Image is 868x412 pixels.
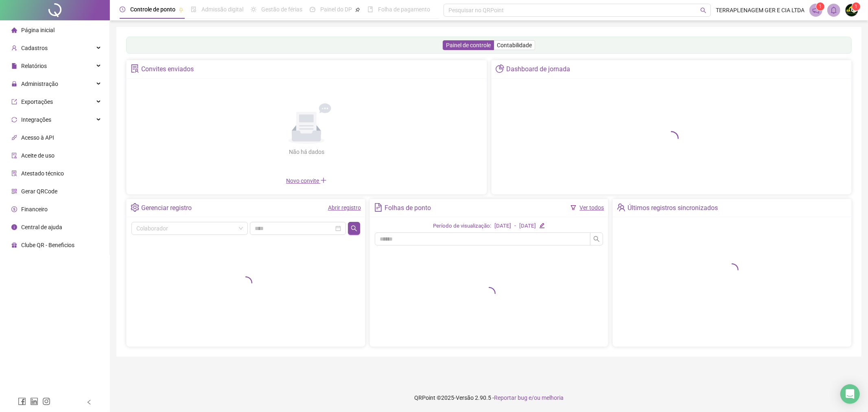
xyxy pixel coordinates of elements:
[191,7,197,12] span: file-done
[846,4,858,16] img: 76398
[11,99,17,105] span: export
[42,397,50,405] span: instagram
[328,204,361,211] a: Abrir registro
[21,27,55,33] span: Página inicial
[496,64,504,73] span: pie-chart
[700,7,706,13] span: search
[239,276,252,289] span: loading
[11,81,17,87] span: lock
[21,81,58,87] span: Administração
[11,153,17,158] span: audit
[320,6,352,13] span: Painel do DP
[494,394,564,401] span: Reportar bug e/ou melhoria
[664,131,679,146] span: loading
[21,63,47,69] span: Relatórios
[11,171,17,176] span: solution
[86,399,92,405] span: left
[351,225,357,232] span: search
[261,6,302,13] span: Gestão de férias
[201,6,243,13] span: Admissão digital
[21,116,51,123] span: Integrações
[21,99,53,105] span: Exportações
[579,204,604,211] a: Ver todos
[355,7,360,12] span: pushpin
[131,64,139,73] span: solution
[539,223,544,228] span: edit
[141,201,192,215] div: Gerenciar registro
[21,170,64,177] span: Atestado técnico
[367,7,373,12] span: book
[812,7,820,14] span: notification
[11,135,17,140] span: api
[830,7,837,14] span: bell
[11,45,17,51] span: user-add
[110,384,868,412] footer: QRPoint © 2025 - 2.90.5 -
[514,222,516,230] div: -
[286,178,327,184] span: Novo convite
[21,152,55,159] span: Aceite de uso
[18,397,26,405] span: facebook
[378,6,430,13] span: Folha de pagamento
[483,287,496,300] span: loading
[716,6,805,15] span: TERRAPLENAGEM GER E CIA LTDA
[21,224,62,230] span: Central de ajuda
[21,188,57,195] span: Gerar QRCode
[726,263,739,276] span: loading
[852,2,860,11] sup: Atualize o seu contato no menu Meus Dados
[456,394,474,401] span: Versão
[374,203,383,212] span: file-text
[816,2,824,11] sup: 1
[11,117,17,123] span: sync
[11,206,17,212] span: dollar
[506,62,570,76] div: Dashboard de jornada
[179,7,184,12] span: pushpin
[855,4,858,9] span: 1
[11,224,17,230] span: info-circle
[819,4,822,9] span: 1
[130,6,175,13] span: Controle de ponto
[131,203,139,212] span: setting
[11,188,17,194] span: qrcode
[251,7,256,12] span: sun
[617,203,625,212] span: team
[11,63,17,69] span: file
[497,42,532,48] span: Contabilidade
[11,242,17,248] span: gift
[519,222,536,230] div: [DATE]
[21,45,48,51] span: Cadastros
[21,242,74,248] span: Clube QR - Beneficios
[11,27,17,33] span: home
[593,236,600,242] span: search
[310,7,315,12] span: dashboard
[628,201,718,215] div: Últimos registros sincronizados
[571,205,576,210] span: filter
[433,222,491,230] div: Período de visualização:
[320,177,327,184] span: plus
[141,62,194,76] div: Convites enviados
[21,134,54,141] span: Acesso à API
[269,147,344,156] div: Não há dados
[840,384,860,404] div: Open Intercom Messenger
[494,222,511,230] div: [DATE]
[30,397,38,405] span: linkedin
[385,201,431,215] div: Folhas de ponto
[446,42,491,48] span: Painel de controle
[21,206,48,213] span: Financeiro
[120,7,125,12] span: clock-circle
